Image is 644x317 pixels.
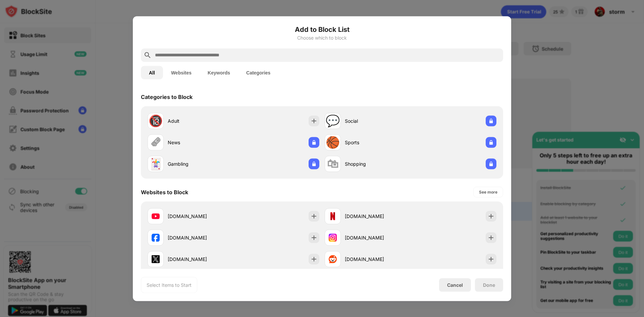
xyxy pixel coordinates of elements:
img: favicons [152,212,160,220]
div: Shopping [345,160,411,167]
div: Gambling [168,160,233,167]
div: Cancel [447,282,463,288]
div: [DOMAIN_NAME] [345,256,411,263]
button: All [141,66,163,79]
div: Choose which to block [141,35,503,40]
div: Sports [345,139,411,146]
img: favicons [329,255,337,263]
div: 🛍 [327,157,338,171]
button: Websites [163,66,200,79]
div: [DOMAIN_NAME] [345,213,411,220]
div: 💬 [326,114,340,128]
div: Social [345,117,411,124]
img: favicons [152,233,160,242]
div: [DOMAIN_NAME] [345,234,411,241]
div: [DOMAIN_NAME] [168,213,233,220]
div: Done [483,282,495,287]
img: search.svg [144,51,152,59]
div: [DOMAIN_NAME] [168,234,233,241]
div: See more [479,189,497,195]
div: [DOMAIN_NAME] [168,256,233,263]
h6: Add to Block List [141,24,503,34]
div: Select Items to Start [147,281,192,288]
img: favicons [329,233,337,242]
div: 🃏 [149,157,163,171]
img: favicons [152,255,160,263]
button: Keywords [200,66,238,79]
div: Categories to Block [141,93,193,100]
div: 🗞 [150,136,161,149]
div: Adult [168,117,233,124]
div: 🔞 [149,114,163,128]
div: 🏀 [326,136,340,149]
img: favicons [329,212,337,220]
div: Websites to Block [141,189,188,195]
button: Categories [238,66,278,79]
div: News [168,139,233,146]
